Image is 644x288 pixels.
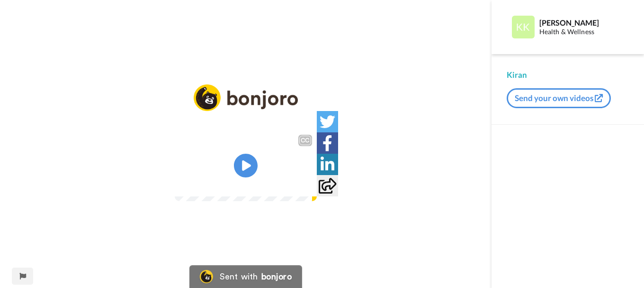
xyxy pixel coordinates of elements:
a: Bonjoro LogoSent withbonjoro [189,265,302,288]
span: / [200,177,203,189]
div: Sent with [220,272,258,281]
img: Bonjoro Logo [200,270,213,283]
div: Kiran [507,69,629,81]
div: bonjoro [261,272,292,281]
img: Profile Image [512,16,535,38]
div: CC [299,136,311,145]
img: logo_full.png [194,84,298,111]
span: 0:00 [181,177,198,189]
div: [PERSON_NAME] [539,18,628,27]
span: 0:19 [205,177,222,189]
div: Health & Wellness [539,28,628,36]
img: Full screen [299,178,308,188]
button: Send your own videos [507,88,611,108]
